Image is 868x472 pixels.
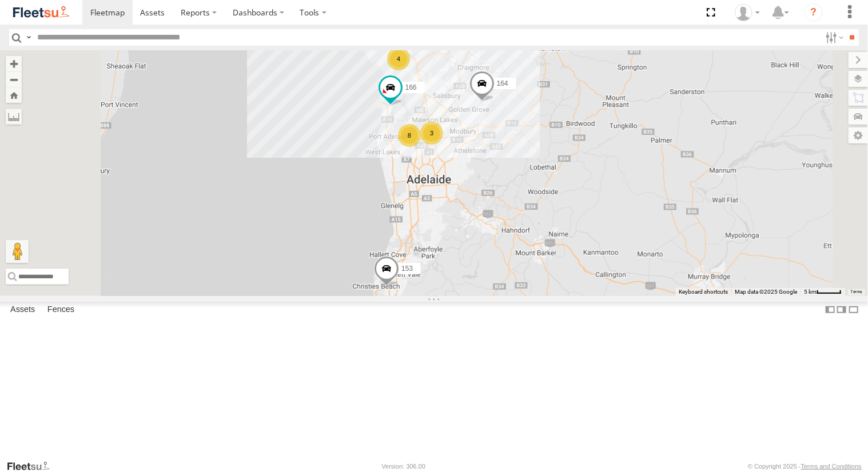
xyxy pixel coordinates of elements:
span: 153 [401,265,413,273]
label: Dock Summary Table to the Left [825,302,836,318]
button: Keyboard shortcuts [679,288,728,296]
img: fleetsu-logo-horizontal.svg [11,5,71,20]
button: Zoom out [6,71,22,87]
button: Zoom Home [6,87,22,103]
a: Visit our Website [6,461,59,472]
span: 164 [497,79,508,87]
i: ? [805,3,823,22]
button: Zoom in [6,56,22,71]
label: Search Query [24,29,33,46]
label: Map Settings [849,127,868,143]
button: Map Scale: 5 km per 40 pixels [801,288,845,296]
button: Drag Pegman onto the map to open Street View [6,240,29,263]
label: Assets [5,302,41,318]
div: 4 [387,47,410,70]
label: Measure [6,109,22,125]
span: 166 [405,83,417,91]
label: Dock Summary Table to the Right [836,302,847,318]
div: © Copyright 2025 - [748,463,862,470]
label: Hide Summary Table [848,302,859,318]
label: Fences [42,302,80,318]
div: Kellie Roberts [731,4,764,21]
div: 8 [398,124,421,147]
span: 5 km [804,289,817,295]
a: Terms [851,289,863,294]
div: Version: 306.00 [382,463,425,470]
a: Terms and Conditions [801,463,862,470]
span: Map data ©2025 Google [735,289,797,295]
label: Search Filter Options [821,29,846,46]
div: 3 [420,122,443,145]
